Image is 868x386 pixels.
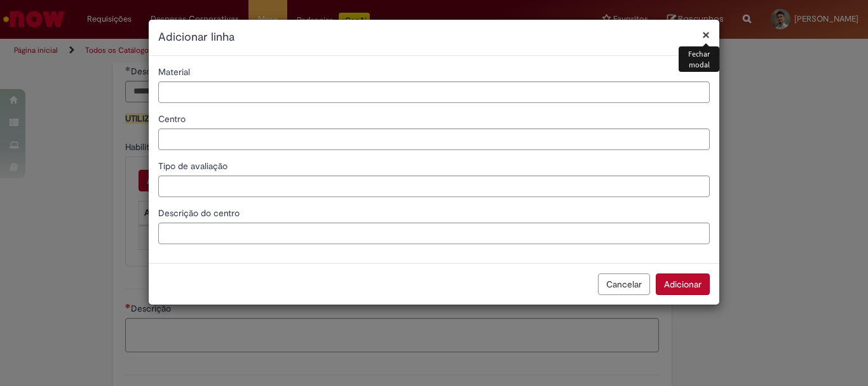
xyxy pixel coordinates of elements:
input: Centro [158,128,710,150]
span: Descrição do centro [158,207,242,219]
input: Tipo de avaliação [158,176,710,197]
span: Tipo de avaliação [158,160,230,172]
button: Cancelar [598,273,650,295]
button: Fechar modal [702,28,710,41]
button: Adicionar [656,273,710,295]
h2: Adicionar linha [158,29,710,46]
input: Material [158,81,710,103]
div: Fechar modal [679,46,719,72]
span: Centro [158,113,188,125]
span: Material [158,66,193,78]
input: Descrição do centro [158,223,710,244]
